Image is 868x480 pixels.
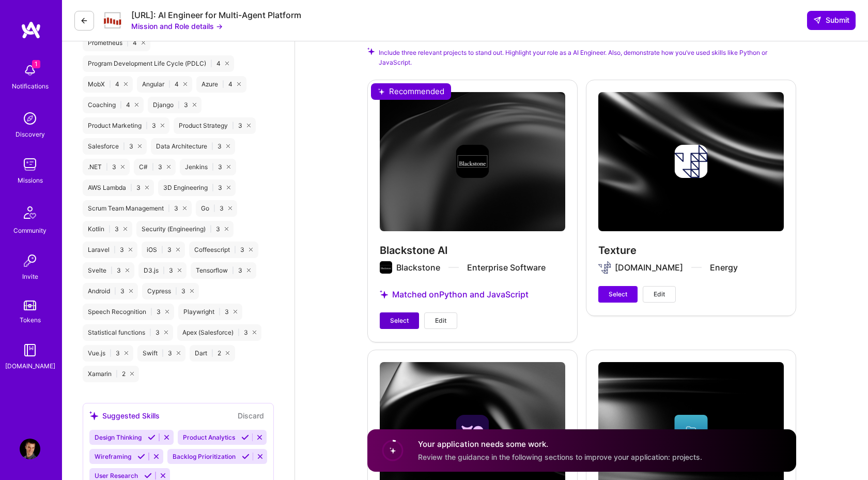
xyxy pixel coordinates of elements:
[191,262,256,279] div: Tensorflow 3
[127,39,129,47] span: |
[18,175,43,186] div: Missions
[256,453,264,460] i: Reject
[237,82,241,86] i: icon Close
[12,81,49,92] div: Notifications
[83,242,137,258] div: Laravel 3
[20,60,40,81] img: bell
[124,82,128,86] i: icon Close
[234,310,237,313] i: icon Close
[418,453,702,461] span: Review the guidance in the following sections to improve your application: projects.
[83,179,154,196] div: AWS Lambda 3
[137,453,145,460] i: Accept
[367,48,375,55] i: Check
[138,144,142,148] i: icon Close
[219,308,221,316] span: |
[24,301,36,310] img: tokens
[148,97,202,113] div: Django 3
[83,117,169,134] div: Product Marketing 3
[83,76,133,93] div: MobX 4
[83,366,139,382] div: Xamarin 2
[144,472,152,479] i: Accept
[168,80,171,88] span: |
[83,345,133,362] div: Vue.js 3
[158,179,236,196] div: 3D Engineering 3
[241,433,249,441] i: Accept
[211,142,213,151] span: |
[20,108,40,129] img: discovery
[212,163,214,171] span: |
[190,289,194,293] i: icon Close
[176,248,180,251] i: icon Close
[121,165,125,169] i: icon Close
[142,283,199,299] div: Cypress 3
[180,159,236,175] div: Jenkins 3
[190,345,235,362] div: Dart 2
[20,154,40,175] img: teamwork
[123,227,127,231] i: icon Close
[167,165,171,169] i: icon Close
[178,101,180,109] span: |
[138,262,187,279] div: D3.js 3
[238,328,240,337] span: |
[813,16,822,24] i: icon SendLight
[18,200,42,225] img: Community
[125,351,128,355] i: icon Close
[134,159,176,175] div: C# 3
[136,221,234,237] div: Security (Engineering) 3
[152,453,160,460] i: Reject
[390,316,409,325] span: Select
[598,286,638,303] button: Select
[183,433,235,441] span: Product Analytics
[83,97,144,113] div: Coaching 4
[654,290,665,299] span: Edit
[380,312,419,329] button: Select
[379,48,796,67] span: Include three relevant projects to stand out. Highlight your role as a AI Engineer. Also, demonst...
[145,186,149,189] i: icon Close
[196,76,246,93] div: Azure 4
[83,55,234,72] div: Program Development Life Cycle (PDLC) 4
[89,411,98,420] i: icon SuggestedTeams
[109,80,111,88] span: |
[189,242,258,258] div: Coffeescript 3
[120,101,122,109] span: |
[174,117,256,134] div: Product Strategy 3
[22,271,38,282] div: Invite
[210,225,212,233] span: |
[196,200,237,217] div: Go 3
[83,200,192,217] div: Scrum Team Management 3
[177,324,261,341] div: Apex (Salesforce) 3
[83,159,130,175] div: .NET 3
[247,268,251,272] i: icon Close
[178,304,242,320] div: Playwright 3
[137,76,192,93] div: Angular 4
[232,266,234,275] span: |
[247,124,251,127] i: icon Close
[20,439,40,459] img: User Avatar
[20,340,40,361] img: guide book
[137,345,185,362] div: Swift 3
[222,80,224,88] span: |
[212,184,214,192] span: |
[95,453,131,460] span: Wireframing
[211,349,213,357] span: |
[435,316,446,325] span: Edit
[20,314,41,325] div: Tokens
[135,103,138,107] i: icon Close
[227,186,230,189] i: icon Close
[146,122,148,130] span: |
[106,163,108,171] span: |
[177,351,180,355] i: icon Close
[193,103,196,107] i: icon Close
[249,248,253,251] i: icon Close
[165,310,169,313] i: icon Close
[111,266,113,275] span: |
[83,221,132,237] div: Kotlin 3
[227,165,230,169] i: icon Close
[109,225,111,233] span: |
[609,290,627,299] span: Select
[424,312,457,329] button: Edit
[168,204,170,213] span: |
[17,439,43,459] a: User Avatar
[164,331,168,334] i: icon Close
[183,206,187,210] i: icon Close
